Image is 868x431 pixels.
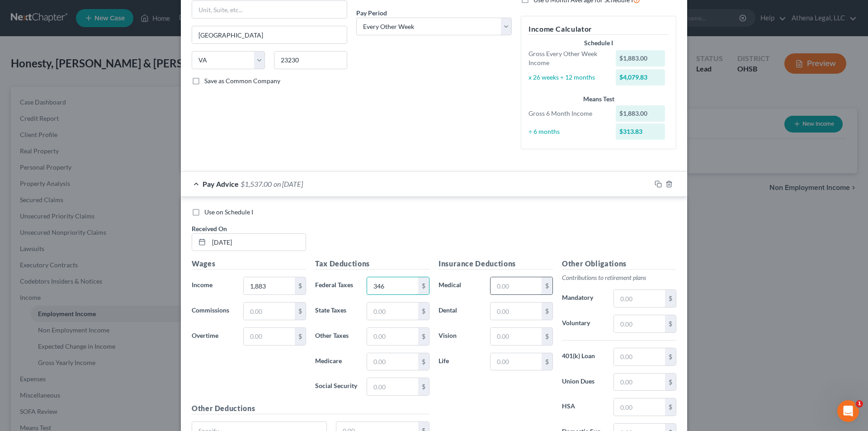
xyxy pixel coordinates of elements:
[524,73,611,82] div: x 26 weeks ÷ 12 months
[209,234,306,251] input: MM/DD/YYYY
[295,303,306,320] div: $
[192,258,306,270] h5: Wages
[241,180,272,188] span: $1,537.00
[434,327,486,346] label: Vision
[614,290,665,307] input: 0.00
[274,180,303,188] span: on [DATE]
[542,277,552,294] div: $
[665,374,676,391] div: $
[557,373,609,391] label: Union Dues
[491,353,542,370] input: 0.00
[557,398,609,416] label: HSA
[311,302,362,320] label: State Taxes
[557,348,609,366] label: 401(k) Loan
[295,328,306,345] div: $
[491,277,542,294] input: 0.00
[616,69,665,85] div: $4,079.83
[434,277,486,295] label: Medical
[665,315,676,332] div: $
[367,303,418,320] input: 0.00
[367,277,418,294] input: 0.00
[418,303,429,320] div: $
[244,277,295,294] input: 0.00
[244,303,295,320] input: 0.00
[557,315,609,333] label: Voluntary
[542,353,552,370] div: $
[439,258,553,270] h5: Insurance Deductions
[418,277,429,294] div: $
[614,348,665,365] input: 0.00
[616,50,665,66] div: $1,883.00
[356,9,387,17] span: Pay Period
[274,51,347,69] input: Enter zip...
[192,403,429,414] h5: Other Deductions
[244,328,295,345] input: 0.00
[524,127,611,136] div: ÷ 6 months
[434,302,486,320] label: Dental
[192,225,227,232] span: Received On
[665,398,676,416] div: $
[528,38,669,47] div: Schedule I
[491,303,542,320] input: 0.00
[616,105,665,122] div: $1,883.00
[295,277,306,294] div: $
[524,109,611,118] div: Gross 6 Month Income
[614,398,665,416] input: 0.00
[187,302,239,320] label: Commissions
[856,400,863,407] span: 1
[311,327,362,346] label: Other Taxes
[203,180,239,188] span: Pay Advice
[311,277,362,295] label: Federal Taxes
[418,378,429,395] div: $
[562,273,676,282] p: Contributions to retirement plans
[524,49,611,67] div: Gross Every Other Week Income
[311,353,362,371] label: Medicare
[192,281,212,289] span: Income
[192,1,347,18] input: Unit, Suite, etc...
[614,374,665,391] input: 0.00
[367,328,418,345] input: 0.00
[434,353,486,371] label: Life
[204,77,280,85] span: Save as Common Company
[418,353,429,370] div: $
[562,258,676,270] h5: Other Obligations
[315,258,429,270] h5: Tax Deductions
[542,303,552,320] div: $
[367,353,418,370] input: 0.00
[665,348,676,365] div: $
[204,208,253,216] span: Use on Schedule I
[491,328,542,345] input: 0.00
[837,400,859,422] iframe: Intercom live chat
[192,26,347,43] input: Enter city...
[616,123,665,140] div: $313.83
[557,289,609,308] label: Mandatory
[418,328,429,345] div: $
[528,24,669,35] h5: Income Calculator
[367,378,418,395] input: 0.00
[311,378,362,396] label: Social Security
[614,315,665,332] input: 0.00
[665,290,676,307] div: $
[542,328,552,345] div: $
[528,95,669,104] div: Means Test
[187,327,239,346] label: Overtime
